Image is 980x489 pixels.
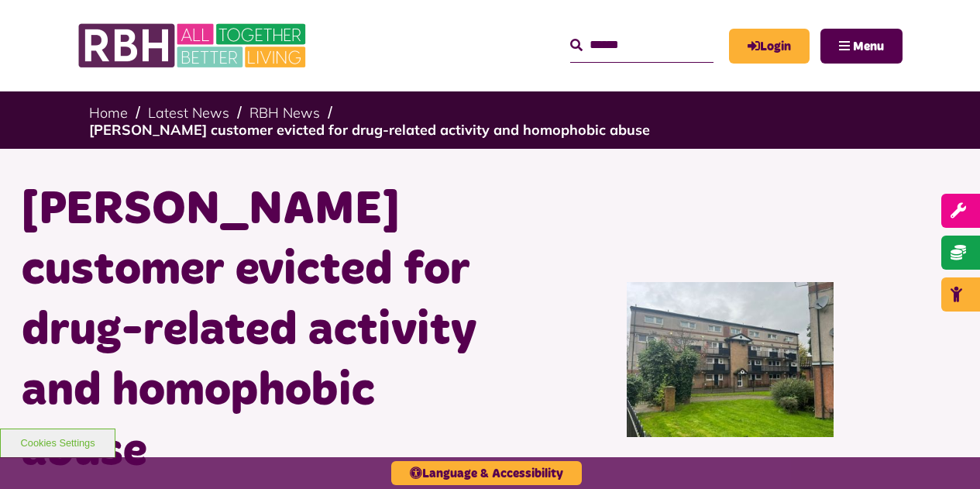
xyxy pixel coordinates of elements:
[820,29,903,64] button: Navigation
[148,104,229,122] a: Latest News
[89,121,650,139] a: [PERSON_NAME] customer evicted for drug-related activity and homophobic abuse
[77,15,310,76] img: RBH
[853,40,884,53] span: Menu
[89,104,128,122] a: Home
[729,29,810,64] a: MyRBH
[391,461,582,485] button: Language & Accessibility
[22,180,479,482] h1: [PERSON_NAME] customer evicted for drug-related activity and homophobic abuse
[249,104,320,122] a: RBH News
[627,282,834,437] img: Angel Meadow
[910,419,980,489] iframe: Netcall Web Assistant for live chat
